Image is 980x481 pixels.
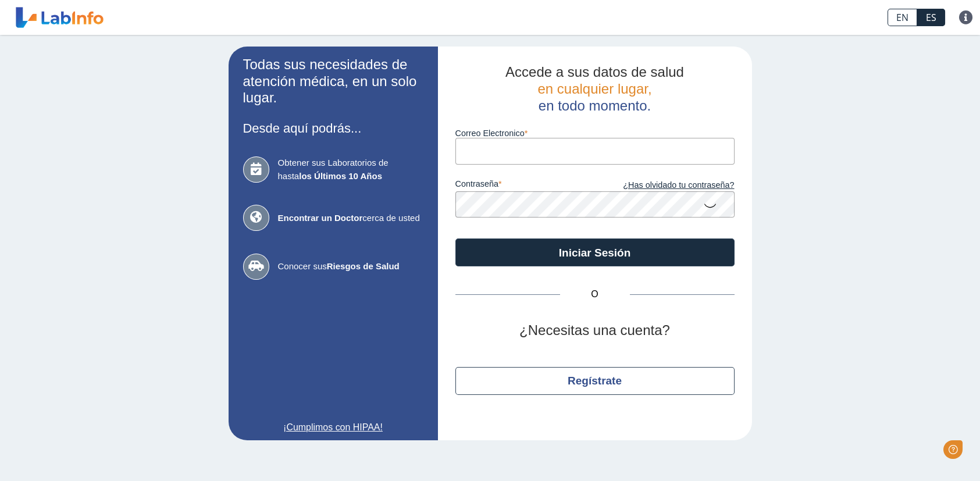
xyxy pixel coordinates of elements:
[243,121,423,136] h3: Desde aquí podrás...
[278,213,363,223] b: Encontrar un Doctor
[243,56,423,106] h2: Todas sus necesidades de atención médica, en un solo lugar.
[595,179,735,192] a: ¿Has olvidado tu contraseña?
[455,129,735,138] label: Correo Electronico
[278,212,423,225] span: cerca de usted
[560,287,630,301] span: O
[917,9,945,26] a: ES
[537,81,651,97] span: en cualquier lugar,
[539,98,651,113] span: en todo momento.
[505,64,684,80] span: Accede a sus datos de salud
[278,260,423,273] span: Conocer sus
[455,367,735,395] button: Regístrate
[455,322,735,339] h2: ¿Necesitas una cuenta?
[455,238,735,266] button: Iniciar Sesión
[299,171,382,181] b: los Últimos 10 Años
[888,9,917,26] a: EN
[243,421,423,434] a: ¡Cumplimos con HIPAA!
[278,156,423,183] span: Obtener sus Laboratorios de hasta
[876,436,967,468] iframe: Help widget launcher
[327,261,400,271] b: Riesgos de Salud
[455,179,595,192] label: contraseña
